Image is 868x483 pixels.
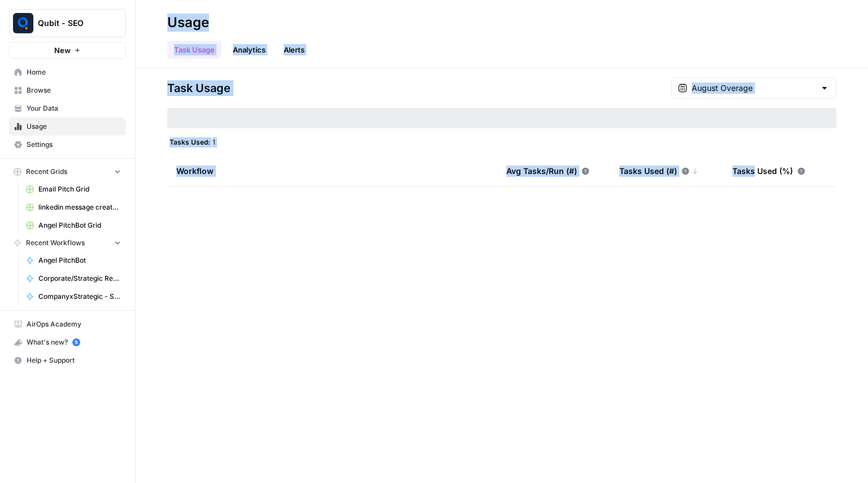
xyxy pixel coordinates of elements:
[9,9,126,37] button: Workspace: Qubit - SEO
[167,41,222,59] a: Task Usage
[38,220,121,230] span: Angel PitchBot Grid
[27,103,121,114] span: Your Data
[54,45,71,56] span: New
[9,118,126,136] a: Usage
[27,319,121,329] span: AirOps Academy
[9,63,126,81] a: Home
[75,340,77,345] text: 5
[38,202,121,212] span: linkedin message creator [PERSON_NAME]
[27,85,121,95] span: Browse
[38,18,106,29] span: Qubit - SEO
[72,338,80,346] a: 5
[21,180,126,198] a: Email Pitch Grid
[226,41,272,59] a: Analytics
[26,238,85,248] span: Recent Workflows
[9,99,126,118] a: Your Data
[10,334,125,351] div: What's new?
[9,333,126,351] button: What's new? 5
[26,167,67,177] span: Recent Grids
[170,137,210,146] span: Tasks Used:
[21,269,126,288] a: Corporate/Strategic Report
[38,291,121,302] span: CompanyxStrategic - Synergy Report
[21,216,126,234] a: Angel PitchBot Grid
[506,155,589,186] div: Avg Tasks/Run (#)
[13,13,33,33] img: Qubit - SEO Logo
[167,80,231,96] span: Task Usage
[212,137,215,146] span: 1
[21,198,126,216] a: linkedin message creator [PERSON_NAME]
[21,288,126,306] a: CompanyxStrategic - Synergy Report
[176,155,488,186] div: Workflow
[692,82,815,94] input: August Overage
[9,136,126,154] a: Settings
[9,42,126,59] button: New
[277,41,311,59] button: Alerts
[9,81,126,99] a: Browse
[619,155,698,186] div: Tasks Used (#)
[27,121,121,132] span: Usage
[38,255,121,266] span: Angel PitchBot
[9,351,126,369] button: Help + Support
[9,163,126,180] button: Recent Grids
[27,140,121,150] span: Settings
[21,251,126,269] a: Angel PitchBot
[732,155,805,186] div: Tasks Used (%)
[27,67,121,77] span: Home
[9,315,126,333] a: AirOps Academy
[38,184,121,194] span: Email Pitch Grid
[167,14,209,32] div: Usage
[27,355,121,365] span: Help + Support
[38,273,121,284] span: Corporate/Strategic Report
[9,234,126,251] button: Recent Workflows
